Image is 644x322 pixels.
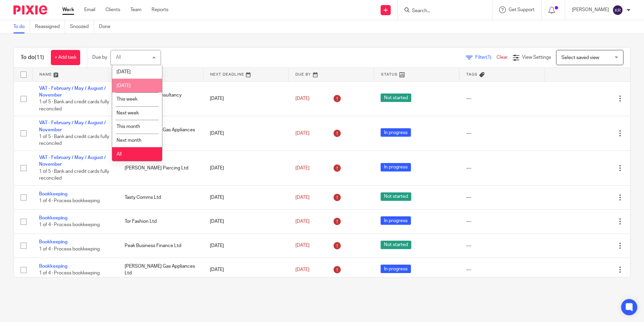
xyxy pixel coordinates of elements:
div: All [116,55,121,60]
a: Bookkeeping [39,240,67,244]
td: [DATE] [203,210,289,234]
a: Email [84,6,95,13]
td: [DATE] [203,151,289,186]
div: --- [466,165,538,171]
span: All [117,152,122,157]
span: [DATE] [117,83,131,88]
div: --- [466,95,538,102]
span: Next month [117,138,141,143]
a: VAT - February / May / August / November [39,155,106,167]
div: --- [466,266,538,273]
a: Bookkeeping [39,264,67,269]
a: Work [62,6,74,13]
span: Select saved view [561,55,599,60]
span: [DATE] [295,166,310,170]
span: In progress [381,163,411,171]
a: VAT - February / May / August / November [39,86,106,98]
span: [DATE] [295,131,310,136]
p: [PERSON_NAME] [572,6,609,13]
a: Team [130,6,141,13]
span: This month [117,124,140,129]
span: Not started [381,241,411,249]
span: 1 of 4 · Process bookkeeping [39,223,100,227]
span: Not started [381,93,411,102]
span: Not started [381,192,411,201]
td: [DATE] [203,116,289,151]
span: 1 of 4 · Process bookkeeping [39,271,100,275]
img: Pixie [13,5,47,15]
td: [DATE] [203,185,289,209]
span: 1 of 4 · Process bookkeeping [39,247,100,251]
td: [DATE] [203,258,289,282]
td: [DATE] [203,81,289,116]
img: svg%3E [612,5,623,16]
span: Filter [475,55,496,60]
div: --- [466,130,538,137]
span: View Settings [522,55,551,60]
td: [PERSON_NAME] Gas Appliances Ltd [118,258,203,282]
td: Peak Business Finance Ltd [118,234,203,258]
p: Due by [92,54,107,61]
span: (1) [486,55,491,60]
span: [DATE] [295,243,310,248]
span: In progress [381,265,411,273]
a: To do [13,20,30,33]
span: [DATE] [295,195,310,200]
td: Tasty Comms Ltd [118,185,203,209]
span: In progress [381,216,411,225]
div: --- [466,218,538,225]
span: 1 of 5 · Bank and credit cards fully reconciled [39,134,109,146]
a: Clients [105,6,120,13]
a: VAT - February / May / August / November [39,120,106,132]
div: --- [466,194,538,201]
span: [DATE] [295,96,310,101]
td: Tor Fashion Ltd [118,210,203,234]
td: [DATE] [203,234,289,258]
a: Bookkeeping [39,192,67,196]
span: In progress [381,128,411,137]
span: [DATE] [295,219,310,224]
span: 1 of 5 · Bank and credit cards fully reconciled [39,169,109,181]
td: [PERSON_NAME] Piercing Ltd [118,151,203,186]
span: (11) [35,55,44,60]
span: Tags [466,73,478,76]
a: Clear [496,55,508,60]
a: Snoozed [70,20,94,33]
a: + Add task [51,50,80,65]
span: [DATE] [117,70,131,74]
a: Reassigned [35,20,65,33]
span: This week [117,97,137,102]
span: 1 of 5 · Bank and credit cards fully reconciled [39,100,109,111]
span: [DATE] [295,267,310,272]
div: --- [466,242,538,249]
span: Next week [117,111,139,115]
a: Done [99,20,116,33]
input: Search [411,8,472,14]
a: Bookkeeping [39,216,67,220]
span: 1 of 4 · Process bookkeeping [39,198,100,203]
span: Get Support [509,7,535,12]
a: Reports [152,6,168,13]
h1: To do [21,54,44,61]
